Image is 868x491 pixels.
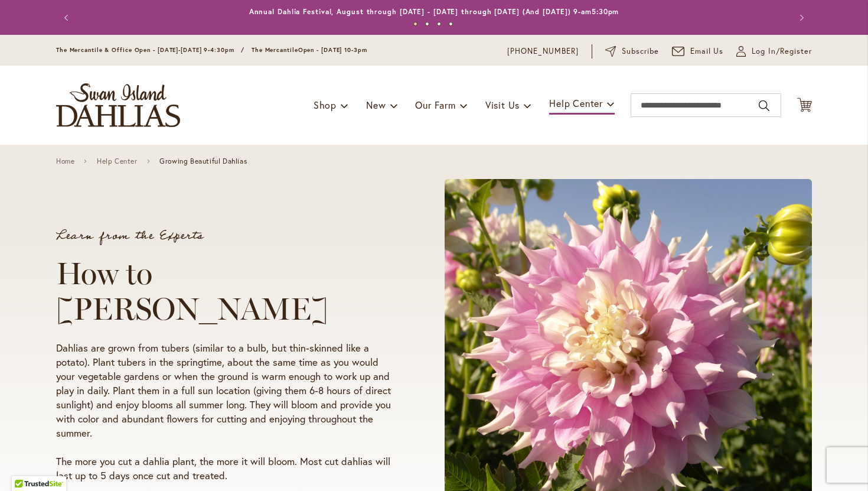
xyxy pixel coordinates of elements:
[413,22,417,26] button: 1 of 4
[56,6,80,30] button: Previous
[56,256,400,327] h1: How to [PERSON_NAME]
[56,230,400,242] p: Learn from the Experts
[437,22,441,26] button: 3 of 4
[690,45,724,57] span: Email Us
[425,22,429,26] button: 2 of 4
[56,157,74,165] a: Home
[415,99,455,111] span: Our Farm
[752,45,812,57] span: Log In/Register
[622,45,659,57] span: Subscribe
[788,6,812,30] button: Next
[314,99,337,111] span: Shop
[449,22,453,26] button: 4 of 4
[485,99,520,111] span: Visit Us
[507,45,579,57] a: [PHONE_NUMBER]
[56,83,180,127] a: store logo
[298,46,367,54] span: Open - [DATE] 10-3pm
[97,157,138,165] a: Help Center
[736,45,812,57] a: Log In/Register
[56,341,400,440] p: Dahlias are grown from tubers (similar to a bulb, but thin-skinned like a potato). Plant tubers i...
[605,45,659,57] a: Subscribe
[672,45,724,57] a: Email Us
[249,7,619,16] a: Annual Dahlia Festival, August through [DATE] - [DATE] through [DATE] (And [DATE]) 9-am5:30pm
[56,46,298,54] span: The Mercantile & Office Open - [DATE]-[DATE] 9-4:30pm / The Mercantile
[159,157,247,165] span: Growing Beautiful Dahlias
[366,99,386,111] span: New
[549,97,603,109] span: Help Center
